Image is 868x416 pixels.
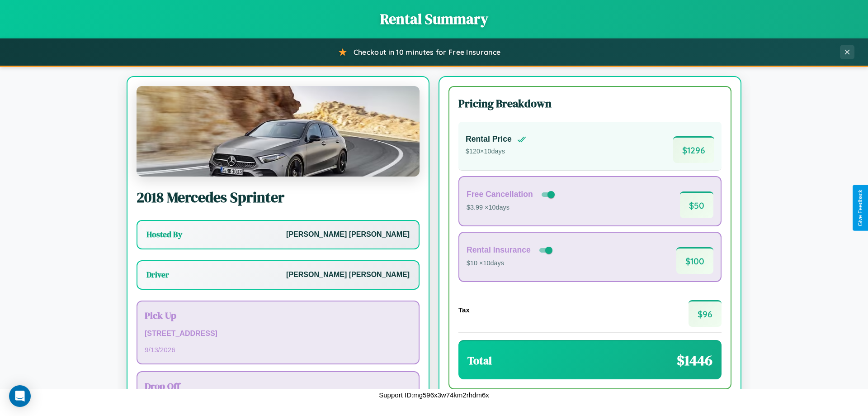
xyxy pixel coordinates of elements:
h4: Tax [458,306,470,314]
h3: Driver [146,269,169,280]
h4: Free Cancellation [467,190,533,199]
p: 9 / 13 / 2026 [145,344,411,356]
span: $ 96 [689,300,722,327]
p: [PERSON_NAME] [PERSON_NAME] [286,268,410,282]
h3: Total [467,353,492,368]
img: Mercedes Sprinter [137,86,420,177]
h4: Rental Insurance [467,245,531,255]
p: $3.99 × 10 days [467,202,557,214]
h3: Pricing Breakdown [458,96,722,111]
span: Checkout in 10 minutes for Free Insurance [354,48,500,57]
div: Open Intercom Messenger [9,385,31,407]
p: [PERSON_NAME] [PERSON_NAME] [286,228,410,241]
span: $ 100 [676,247,713,274]
h4: Rental Price [466,134,512,144]
div: Give Feedback [857,190,863,226]
p: $ 120 × 10 days [466,146,526,158]
span: $ 50 [680,191,713,218]
h2: 2018 Mercedes Sprinter [137,187,420,207]
h1: Rental Summary [9,9,859,29]
h3: Drop Off [145,379,411,392]
span: $ 1446 [677,350,712,370]
h3: Hosted By [146,229,182,240]
h3: Pick Up [145,309,411,322]
p: $10 × 10 days [467,258,554,269]
p: [STREET_ADDRESS] [145,327,411,340]
p: Support ID: mg596x3w74km2rhdm6x [379,389,489,401]
span: $ 1296 [673,136,714,163]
